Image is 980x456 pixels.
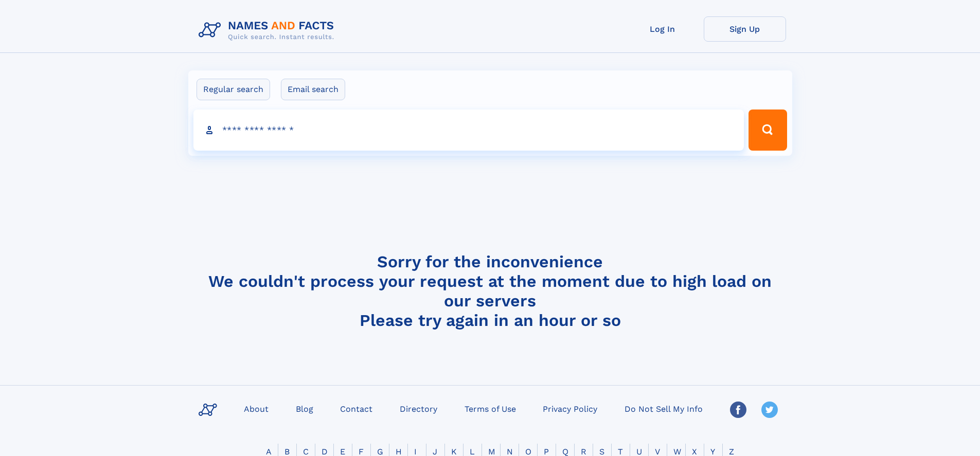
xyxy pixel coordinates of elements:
img: Logo Names and Facts [194,16,343,44]
a: About [240,401,273,416]
a: Do Not Sell My Info [620,401,707,416]
a: Contact [336,401,377,416]
label: Email search [281,79,345,100]
a: Blog [292,401,317,416]
a: Log In [621,16,704,42]
a: Terms of Use [460,401,520,416]
h4: Sorry for the inconvenience We couldn't process your request at the moment due to high load on ou... [194,252,786,330]
a: Sign Up [704,16,786,42]
a: Privacy Policy [539,401,601,416]
input: search input [193,110,744,151]
img: Facebook [730,402,746,418]
button: Search Button [749,110,787,151]
a: Directory [396,401,441,416]
img: Twitter [761,402,778,418]
label: Regular search [197,79,270,100]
